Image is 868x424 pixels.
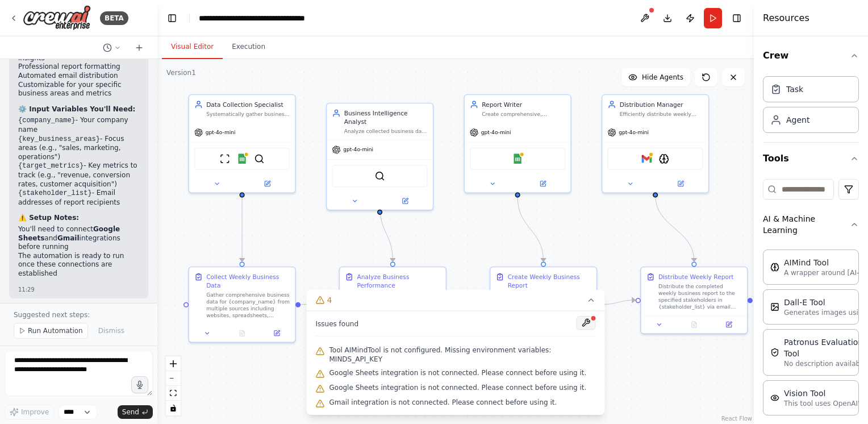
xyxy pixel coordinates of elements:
[786,84,803,95] div: Task
[18,81,139,98] li: Customizable for your specific business areas and metrics
[14,323,88,339] button: Run Automation
[357,272,440,289] div: Analyze Business Performance
[238,197,247,261] g: Edge from 2ec7b5ca-bbbe-4469-8c00-966b10a95f67 to 58aa94b3-4e40-4b7c-a30c-1d0f51cabe97
[375,171,385,181] img: SerperDevTool
[28,326,83,335] span: Run Automation
[339,267,446,343] div: Analyze Business PerformancePerform comprehensive analysis of the collected business data for {co...
[18,162,84,170] code: {target_metrics}
[784,359,866,368] p: No description available
[658,272,733,281] div: Distribute Weekly Report
[166,356,181,371] button: zoom in
[206,272,290,289] div: Collect Weekly Business Data
[14,310,144,319] p: Suggested next steps:
[676,319,712,330] button: No output available
[519,178,567,189] button: Open in side panel
[316,319,359,329] span: Issues found
[301,300,334,309] g: Edge from 58aa94b3-4e40-4b7c-a30c-1d0f51cabe97 to 00d440aa-0625-43a4-b2e1-d6505ca761c5
[5,405,54,419] button: Improve
[262,328,291,338] button: Open in side panel
[18,135,139,162] li: - Focus areas (e.g., "sales, marketing, operations")
[18,252,139,278] li: The automation is ready to run once these connections are established
[206,110,290,117] div: Systematically gather business data from multiple sources including web scraping, spreadsheets, a...
[18,161,139,189] li: - Key metrics to track (e.g., "revenue, conversion rates, customer acquisition")
[770,393,779,402] img: VisionTool
[23,5,91,31] img: Logo
[763,204,859,245] button: AI & Machine Learning
[18,189,92,197] code: {stakeholder_list}
[118,405,153,419] button: Send
[57,234,80,242] strong: Gmail
[770,263,779,272] img: AIMindTool
[620,100,703,109] div: Distribution Manager
[763,143,859,174] button: Tools
[188,267,295,343] div: Collect Weekly Business DataGather comprehensive business data for {company_name} from multiple s...
[206,100,290,109] div: Data Collection Specialist
[508,272,591,289] div: Create Weekly Business Report
[721,415,752,422] a: React Flow attribution
[18,116,139,134] li: - Your company name
[482,100,565,109] div: Report Writer
[770,348,779,357] img: PatronusEvalTool
[621,68,690,86] button: Hide Agents
[164,10,180,26] button: Hide left sidebar
[784,336,866,359] div: Patronus Evaluation Tool
[206,292,290,319] div: Gather comprehensive business data for {company_name} from multiple sources including websites, s...
[18,63,139,72] li: Professional report formatting
[763,72,859,142] div: Crew
[770,302,779,311] img: DallETool
[490,267,597,343] div: Create Weekly Business ReportCompile a comprehensive, professional weekly business report for {co...
[482,110,565,117] div: Create comprehensive, professional weekly business reports for {company_name} that clearly commun...
[18,225,120,242] strong: Google Sheets
[763,40,859,72] button: Crew
[18,105,135,113] strong: ⚙️ Input Variables You'll Need:
[375,206,397,262] g: Edge from 150cef9a-79ff-4597-805d-1df086b91e72 to 00d440aa-0625-43a4-b2e1-d6505ca761c5
[329,346,596,364] span: Tool AIMindTool is not configured. Missing environment variables: MINDS_API_KEY
[162,35,223,59] button: Visual Editor
[481,129,511,136] span: gpt-4o-mini
[344,109,428,126] div: Business Intelligence Analyst
[18,72,139,81] li: Automated email distribution
[651,195,698,261] g: Edge from e8930e4a-2913-4720-8d47-8ac5995d94bf to 17aa7317-3180-4b7f-bd10-be4d7b5cef19
[18,189,139,207] li: - Email addresses of report recipients
[329,383,587,392] span: Google Sheets integration is not connected. Please connect before using it.
[620,110,703,117] div: Efficiently distribute weekly business reports to {stakeholder_list} via email, ensuring timely d...
[223,35,274,59] button: Execution
[206,129,236,136] span: gpt-4o-mini
[18,135,100,143] code: {key_business_areas}
[514,197,548,261] g: Edge from 1f3340f2-2a70-4906-b074-2362ebb3d777 to 393cff7c-50ca-4643-b118-791dc9367292
[98,326,124,335] span: Dismiss
[326,103,433,210] div: Business Intelligence AnalystAnalyze collected business data to identify key trends, patterns, an...
[640,267,748,334] div: Distribute Weekly ReportDistribute the completed weekly business report to the specified stakehol...
[329,398,557,407] span: Gmail integration is not connected. Please connect before using it.
[329,368,587,377] span: Google Sheets integration is not connected. Please connect before using it.
[224,328,260,338] button: No output available
[98,41,126,55] button: Switch to previous chat
[343,146,373,153] span: gpt-4o-mini
[243,178,292,189] button: Open in side panel
[100,11,128,25] div: BETA
[18,214,79,222] strong: ⚠️ Setup Notes:
[93,323,130,339] button: Dismiss
[464,94,571,193] div: Report WriterCreate comprehensive, professional weekly business reports for {company_name} that c...
[166,356,181,415] div: React Flow controls
[659,153,669,164] img: AIMindTool
[786,114,809,126] div: Agent
[166,68,196,77] div: Version 1
[656,178,705,189] button: Open in side panel
[166,371,181,386] button: zoom out
[307,290,605,311] button: 4
[166,386,181,401] button: fit view
[122,408,139,417] span: Send
[658,283,742,311] div: Distribute the completed weekly business report to the specified stakeholders in {stakeholder_lis...
[130,41,148,55] button: Start a new chat
[237,153,247,164] img: Google Sheets
[344,128,428,135] div: Analyze collected business data to identify key trends, patterns, and insights for {company_name}...
[714,319,744,330] button: Open in side panel
[254,153,264,164] img: SerperDevTool
[188,94,295,193] div: Data Collection SpecialistSystematically gather business data from multiple sources including web...
[763,11,809,25] h4: Resources
[602,296,636,309] g: Edge from 393cff7c-50ca-4643-b118-791dc9367292 to 17aa7317-3180-4b7f-bd10-be4d7b5cef19
[18,285,139,294] div: 11:29
[327,294,332,306] span: 4
[199,13,327,24] nav: breadcrumb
